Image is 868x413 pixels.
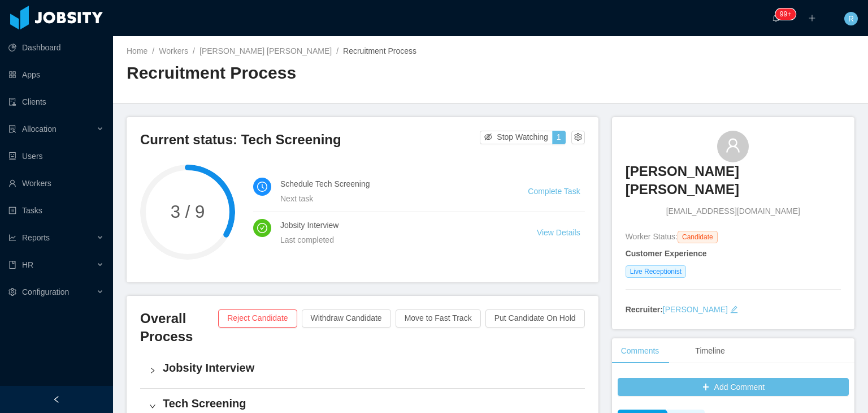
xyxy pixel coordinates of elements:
[280,178,501,190] h4: Schedule Tech Screening
[8,172,104,195] a: icon: userWorkers
[725,137,741,153] i: icon: user
[528,187,580,196] a: Complete Task
[257,223,267,233] i: icon: check-circle
[485,309,585,328] button: Put Candidate On Hold
[626,249,707,258] strong: Customer Experience
[678,231,718,243] span: Candidate
[149,367,156,374] i: icon: right
[218,309,297,328] button: Reject Candidate
[666,205,800,217] span: [EMAIL_ADDRESS][DOMAIN_NAME]
[280,192,501,205] div: Next task
[127,46,147,55] a: Home
[775,8,796,20] sup: 226
[22,124,57,134] span: Allocation
[22,287,69,296] span: Configuration
[8,145,104,167] a: icon: robotUsers
[8,199,104,222] a: icon: profileTasks
[626,305,663,314] strong: Recruiter:
[686,338,734,364] div: Timeline
[127,62,491,85] h2: Recruitment Process
[8,91,104,113] a: icon: auditClients
[8,125,16,133] i: icon: solution
[480,131,553,144] button: icon: eye-invisibleStop Watching
[626,162,841,199] h3: [PERSON_NAME] [PERSON_NAME]
[22,260,33,269] span: HR
[626,162,841,206] a: [PERSON_NAME] [PERSON_NAME]
[663,305,728,314] a: [PERSON_NAME]
[199,46,332,55] a: [PERSON_NAME] [PERSON_NAME]
[149,403,156,410] i: icon: right
[848,12,854,25] span: R
[8,261,16,269] i: icon: book
[8,234,16,242] i: icon: line-chart
[8,36,104,59] a: icon: pie-chartDashboard
[343,46,416,55] span: Recruitment Process
[152,46,154,55] span: /
[772,14,780,22] i: icon: bell
[193,46,195,55] span: /
[22,233,50,242] span: Reports
[140,203,235,221] span: 3 / 9
[537,228,580,237] a: View Details
[140,309,218,346] h3: Overall Process
[159,46,188,55] a: Workers
[730,306,738,313] i: icon: edit
[140,353,585,388] div: icon: rightJobsity Interview
[302,309,391,328] button: Withdraw Candidate
[336,46,338,55] span: /
[8,63,104,86] a: icon: appstoreApps
[626,265,686,278] span: Live Receptionist
[808,14,816,22] i: icon: plus
[612,338,669,364] div: Comments
[552,131,566,144] button: 1
[257,182,267,192] i: icon: clock-circle
[163,395,576,411] h4: Tech Screening
[140,131,480,149] h3: Current status: Tech Screening
[618,378,849,396] button: icon: plusAdd Comment
[8,288,16,296] i: icon: setting
[396,309,481,328] button: Move to Fast Track
[163,360,576,376] h4: Jobsity Interview
[571,131,585,144] button: icon: setting
[280,219,510,231] h4: Jobsity Interview
[626,232,678,241] span: Worker Status:
[280,234,510,246] div: Last completed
